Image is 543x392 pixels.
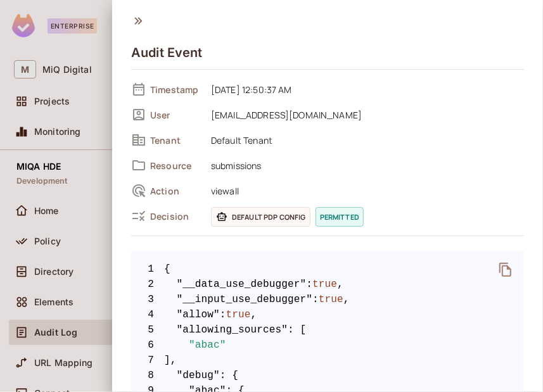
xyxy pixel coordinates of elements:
span: User [150,109,201,121]
span: 4 [131,307,164,322]
span: : [220,307,226,322]
span: { [164,262,170,277]
span: viewall [205,183,524,198]
span: "__input_use_debugger" [177,292,313,307]
span: , [337,277,343,292]
h4: Audit Event [131,45,203,60]
span: "allowing_sources" [177,322,288,338]
span: 7 [131,353,164,368]
span: true [312,277,337,292]
span: Action [150,185,201,197]
span: "__data_use_debugger" [177,277,307,292]
span: , [251,307,257,322]
span: Decision [150,210,201,222]
span: Resource [150,160,201,172]
span: 8 [131,368,164,383]
span: [DATE] 12:50:37 AM [205,82,524,97]
span: [EMAIL_ADDRESS][DOMAIN_NAME] [205,107,524,122]
span: 3 [131,292,164,307]
span: 1 [131,262,164,277]
span: submissions [205,158,524,173]
span: "debug" [177,368,220,383]
span: Timestamp [150,84,201,96]
button: delete [490,255,521,285]
span: : { [220,368,238,383]
span: "allow" [177,307,220,322]
span: , [343,292,350,307]
span: true [226,307,251,322]
span: 5 [131,322,164,338]
span: ], [131,353,524,368]
span: 6 [131,338,164,353]
span: : [ [288,322,306,338]
span: permitted [316,207,364,227]
span: Tenant [150,134,201,146]
span: 2 [131,277,164,292]
span: Default Tenant [205,132,524,148]
span: true [319,292,343,307]
span: : [312,292,319,307]
span: Default PDP config [211,207,310,227]
span: "abac" [189,338,226,353]
span: : [306,277,312,292]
